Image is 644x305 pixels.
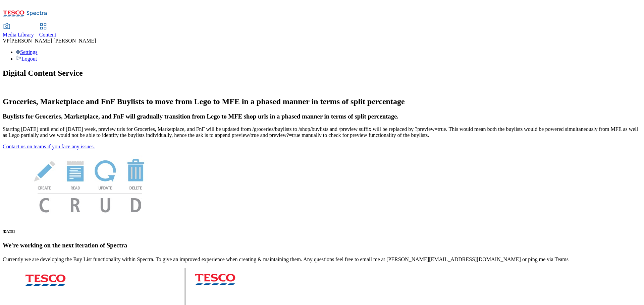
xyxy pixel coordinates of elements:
p: Starting [DATE] until end of [DATE] week, preview urls for Groceries, Marketplace, and FnF will b... [3,126,641,138]
span: VP [3,38,9,44]
a: Contact us on teams if you face any issues. [3,144,95,149]
h2: Groceries, Marketplace and FnF Buylists to move from Lego to MFE in a phased manner in terms of s... [3,97,641,106]
span: [PERSON_NAME] [PERSON_NAME] [9,38,96,44]
h6: [DATE] [3,229,641,233]
a: Logout [16,56,37,62]
a: Content [39,24,56,38]
img: News Image [3,150,177,220]
a: Media Library [3,24,34,38]
span: Media Library [3,32,34,37]
h3: Buylists for Groceries, Marketplace, and FnF will gradually transition from Lego to MFE shop urls... [3,113,641,120]
h3: We're working on the next iteration of Spectra [3,242,641,249]
p: Currently we are developing the Buy List functionality within Spectra. To give an improved experi... [3,256,641,262]
img: content-imagery [3,84,43,90]
a: Settings [16,49,38,55]
h1: Digital Content Service [3,69,641,78]
span: Content [39,32,56,37]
